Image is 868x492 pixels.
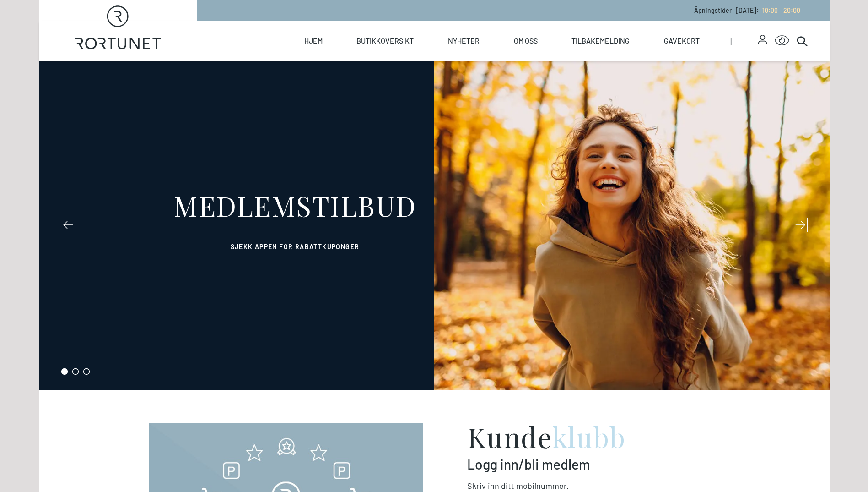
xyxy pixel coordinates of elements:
p: Skriv inn ditt [467,480,720,492]
section: carousel-slider [39,61,830,390]
span: Mobilnummer . [516,481,569,491]
a: Om oss [514,21,538,61]
div: slide 1 of 3 [39,61,830,390]
div: MEDLEMSTILBUD [173,191,416,219]
a: Tilbakemelding [571,21,630,61]
span: 10:00 - 20:00 [762,6,800,14]
a: Gavekort [664,21,700,61]
button: Open Accessibility Menu [775,33,789,48]
p: Logg inn/bli medlem [467,456,720,472]
span: klubb [552,418,626,455]
p: Åpningstider - [DATE] : [694,5,800,15]
a: Butikkoversikt [356,21,414,61]
h2: Kunde [467,423,720,450]
a: Sjekk appen for rabattkuponger [221,234,369,259]
a: 10:00 - 20:00 [759,6,800,14]
span: | [730,21,759,61]
a: Nyheter [448,21,480,61]
a: Hjem [304,21,323,61]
